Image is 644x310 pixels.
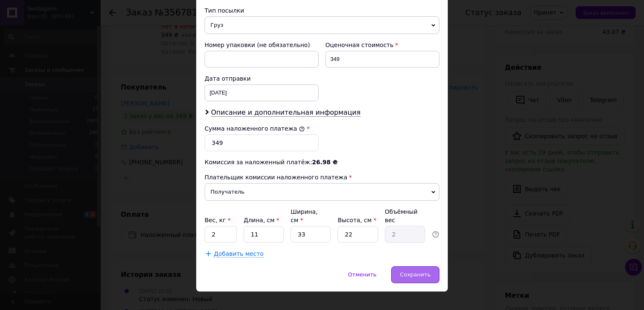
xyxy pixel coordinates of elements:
[348,271,377,278] span: Отменить
[205,41,319,49] div: Номер упаковки (не обязательно)
[400,271,431,278] span: Сохранить
[244,217,279,223] label: Длина, см
[211,108,361,117] span: Описание и дополнительная информация
[205,174,347,181] span: Плательщик комиссии наложенного платежа
[214,250,264,257] span: Добавить место
[338,217,376,223] label: Высота, см
[205,217,231,223] label: Вес, кг
[205,74,319,83] div: Дата отправки
[312,159,338,166] span: 26.98 ₴
[205,183,439,201] span: Получатель
[291,208,317,223] label: Ширина, см
[325,41,439,49] div: Оценочная стоимость
[205,16,439,34] span: Груз
[385,208,425,224] div: Объёмный вес
[205,158,439,166] div: Комиссия за наложенный платёж:
[205,7,244,14] span: Тип посылки
[205,125,305,132] label: Сумма наложенного платежа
